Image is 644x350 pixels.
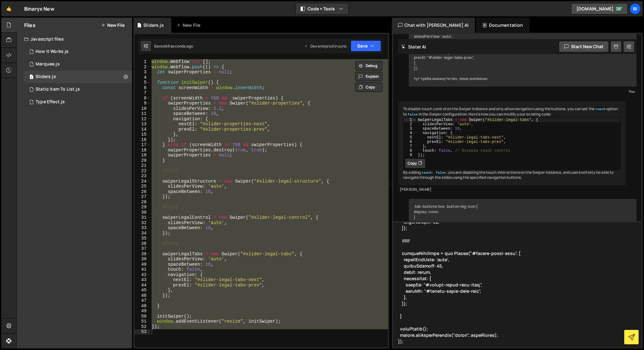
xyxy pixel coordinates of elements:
[135,220,151,226] div: 32
[135,277,151,283] div: 43
[398,101,626,185] div: To disable touch control on the Swiper instance and only allow navigation using the buttons, you ...
[24,45,132,58] div: 16013/43845.js
[135,158,151,163] div: 20
[392,18,475,33] div: Chat with [PERSON_NAME] AI
[135,194,151,200] div: 27
[24,71,132,83] div: 16013/43338.js
[135,179,151,184] div: 24
[24,96,132,108] div: 16013/42871.js
[135,298,151,303] div: 47
[36,74,56,80] div: Sliders.js
[24,58,132,71] div: 16013/42868.js
[135,225,151,231] div: 33
[409,24,636,87] div: swiperLegalTabs = new Swiper("#slider-legal-tabs", { slidesPerView: 'auto', spaceBetween: 16, nav...
[404,118,416,122] div: 1
[154,43,193,49] div: Saved
[1,1,17,16] a: 🤙
[355,61,382,71] button: Debug
[401,44,426,50] h2: Slater AI
[404,153,416,157] div: 9
[135,137,151,143] div: 16
[135,80,151,85] div: 5
[404,135,416,140] div: 5
[135,272,151,278] div: 42
[135,241,151,246] div: 36
[404,144,416,149] div: 7
[404,122,416,127] div: 2
[135,153,151,158] div: 19
[135,142,151,148] div: 17
[135,308,151,314] div: 49
[135,184,151,189] div: 25
[135,70,151,75] div: 3
[355,82,382,92] button: Copy
[135,267,151,272] div: 41
[571,3,628,14] a: [DOMAIN_NAME]
[404,140,416,144] div: 6
[135,262,151,267] div: 40
[135,324,151,330] div: 52
[30,75,33,80] span: 1
[421,171,447,175] code: touch: false
[176,22,203,28] div: New File
[135,101,151,106] div: 9
[296,3,348,14] button: Code + Tools
[135,288,151,293] div: 45
[135,231,151,236] div: 34
[135,96,151,101] div: 8
[135,236,151,241] div: 35
[135,121,151,127] div: 13
[135,200,151,205] div: 28
[135,85,151,91] div: 6
[405,158,426,168] button: Copy
[135,111,151,116] div: 11
[135,168,151,174] div: 22
[36,49,69,54] div: How It Works.js
[559,41,609,52] button: Start new chat
[135,314,151,319] div: 50
[135,75,151,80] div: 4
[135,106,151,111] div: 10
[400,187,624,192] div: [PERSON_NAME]
[404,149,416,153] div: 8
[135,210,151,215] div: 30
[135,116,151,122] div: 12
[135,132,151,137] div: 15
[135,293,151,298] div: 46
[410,88,635,95] div: You
[404,127,416,131] div: 3
[36,87,80,92] div: Static Item To List.js
[101,23,125,28] button: New File
[404,131,416,135] div: 4
[135,205,151,210] div: 29
[135,215,151,220] div: 31
[630,3,641,14] a: Bi
[135,329,151,335] div: 53
[135,303,151,309] div: 48
[135,65,151,70] div: 2
[24,5,54,13] div: Binaryx New
[409,199,636,235] div: .tab-buttons-box .button-big-icon { display: none; } напиши це для 479 і нижче
[135,163,151,168] div: 21
[143,22,164,28] div: Sliders.js
[135,246,151,251] div: 37
[135,283,151,288] div: 44
[17,33,132,45] div: Javascript files
[24,83,132,96] div: 16013/43335.js
[135,257,151,262] div: 39
[135,59,151,65] div: 1
[355,72,382,81] button: Explain
[595,107,606,111] code: touch
[135,189,151,195] div: 26
[24,22,36,29] h2: Files
[407,112,418,117] code: false
[165,43,193,49] div: 49 seconds ago
[304,43,347,49] div: Dev and prod in sync
[135,173,151,179] div: 23
[135,251,151,257] div: 38
[135,127,151,132] div: 14
[36,61,60,67] div: Marquee.js
[476,18,529,33] div: Documentation
[36,99,65,105] div: Type Effect.js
